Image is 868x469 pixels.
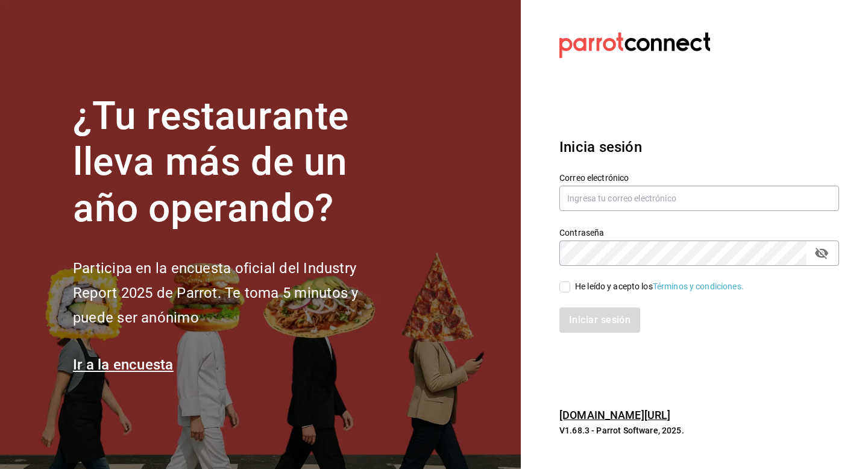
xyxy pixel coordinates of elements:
[73,256,398,330] h2: Participa en la encuesta oficial del Industry Report 2025 de Parrot. Te toma 5 minutos y puede se...
[559,173,839,181] label: Correo electrónico
[559,136,839,158] h3: Inicia sesión
[811,243,832,263] button: passwordField
[73,356,174,373] a: Ir a la encuesta
[559,186,839,211] input: Ingresa tu correo electrónico
[559,228,839,236] label: Contraseña
[575,280,744,293] div: He leído y acepto los
[559,409,670,421] a: [DOMAIN_NAME][URL]
[73,93,398,232] h1: ¿Tu restaurante lleva más de un año operando?
[653,282,744,291] a: Términos y condiciones.
[559,424,839,436] p: V1.68.3 - Parrot Software, 2025.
